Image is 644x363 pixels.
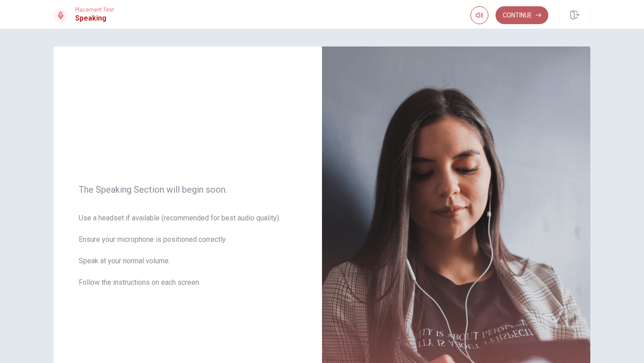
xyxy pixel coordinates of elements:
span: The Speaking Section will begin soon. [79,184,297,195]
button: Continue [496,6,548,24]
span: Placement Test [75,7,114,13]
span: Use a headset if available (recommended for best audio quality). Ensure your microphone is positi... [79,213,297,299]
h1: Speaking [75,13,114,24]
